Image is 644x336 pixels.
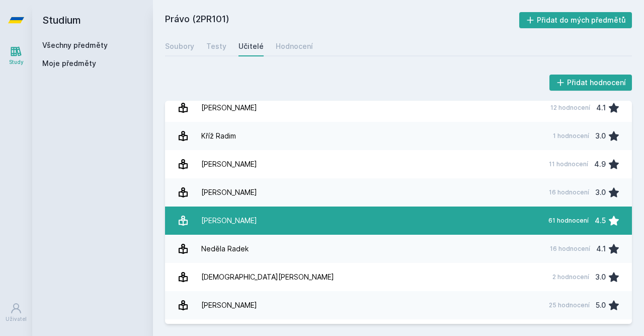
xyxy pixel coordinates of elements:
div: Testy [206,41,226,51]
a: Uživatel [2,297,30,328]
div: 3.0 [595,126,606,146]
a: [PERSON_NAME] 12 hodnocení 4.1 [165,94,632,122]
div: 4.1 [596,239,606,259]
div: Uživatel [6,315,27,323]
div: Soubory [165,41,194,51]
div: Neděla Radek [201,239,249,259]
a: [PERSON_NAME] 11 hodnocení 4.9 [165,150,632,178]
a: [PERSON_NAME] 25 hodnocení 5.0 [165,291,632,319]
a: [DEMOGRAPHIC_DATA][PERSON_NAME] 2 hodnocení 3.0 [165,263,632,291]
div: [PERSON_NAME] [201,295,257,315]
div: 12 hodnocení [550,104,590,112]
div: 4.9 [594,154,606,174]
a: Kříž Radim 1 hodnocení 3.0 [165,122,632,150]
div: 16 hodnocení [549,188,589,196]
button: Přidat do mých předmětů [519,12,632,28]
div: 3.0 [595,267,606,287]
div: 5.0 [596,295,606,315]
div: [PERSON_NAME] [201,154,257,174]
div: 61 hodnocení [548,217,589,225]
div: 11 hodnocení [549,160,588,168]
span: Moje předměty [42,58,96,69]
a: Hodnocení [276,36,313,56]
a: Učitelé [238,36,264,56]
div: 4.5 [595,211,606,231]
div: Hodnocení [276,41,313,51]
div: 3.0 [595,182,606,203]
a: Neděla Radek 16 hodnocení 4.1 [165,235,632,263]
a: Soubory [165,36,194,56]
a: [PERSON_NAME] 16 hodnocení 3.0 [165,178,632,207]
a: [PERSON_NAME] 61 hodnocení 4.5 [165,207,632,235]
div: [PERSON_NAME] [201,211,257,231]
a: Study [2,40,30,71]
div: Study [9,58,24,66]
div: Učitelé [238,41,264,51]
div: Kříž Radim [201,126,236,146]
a: Testy [206,36,226,56]
div: 25 hodnocení [549,301,590,309]
div: 4.1 [596,98,606,118]
div: 1 hodnocení [553,132,589,140]
div: [DEMOGRAPHIC_DATA][PERSON_NAME] [201,267,334,287]
h2: Právo (2PR101) [165,12,519,28]
div: 2 hodnocení [552,273,589,281]
a: Všechny předměty [42,41,108,49]
div: [PERSON_NAME] [201,98,257,118]
div: 16 hodnocení [550,245,590,253]
button: Přidat hodnocení [549,75,632,91]
div: [PERSON_NAME] [201,182,257,203]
